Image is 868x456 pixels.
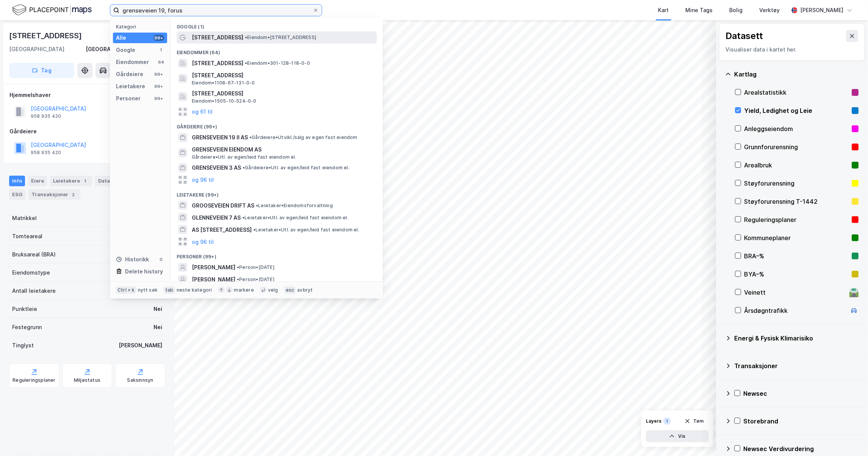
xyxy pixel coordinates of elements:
[154,71,164,77] div: 99+
[744,124,849,133] div: Anleggseiendom
[12,341,34,350] div: Tinglyst
[171,248,383,261] div: Personer (99+)
[125,267,163,276] div: Delete history
[658,6,669,15] div: Kart
[744,270,849,279] div: BYA–%
[171,118,383,131] div: Gårdeiere (99+)
[253,227,255,233] span: •
[192,80,255,86] span: Eiendom • 1108-67-131-0-0
[243,165,349,171] span: Gårdeiere • Utl. av egen/leid fast eiendom el.
[116,58,149,67] div: Eiendommer
[237,264,274,270] span: Person • [DATE]
[245,60,310,66] span: Eiendom • 301-128-118-0-0
[249,134,252,140] span: •
[127,377,154,383] div: Saksinnsyn
[192,33,243,42] span: [STREET_ADDRESS]
[177,287,212,293] div: neste kategori
[13,377,55,383] div: Reguleringsplaner
[154,35,164,41] div: 99+
[242,215,348,221] span: Leietaker • Utl. av egen/leid fast eiendom el.
[171,18,383,31] div: Google (1)
[12,232,42,241] div: Tomteareal
[256,203,333,209] span: Leietaker • Eiendomsforvaltning
[9,189,25,200] div: ESG
[95,176,124,186] div: Datasett
[12,268,50,277] div: Eiendomstype
[849,287,860,297] div: 🛣️
[744,444,859,453] div: Newsec Verdivurdering
[735,334,859,343] div: Energi & Fysisk Klimarisiko
[158,47,164,53] div: 1
[74,377,100,383] div: Miljøstatus
[116,45,135,55] div: Google
[116,82,145,91] div: Leietakere
[744,251,849,261] div: BRA–%
[686,6,713,15] div: Mine Tags
[253,227,359,233] span: Leietaker • Utl. av egen/leid fast eiendom el.
[138,287,158,293] div: nytt søk
[744,179,849,188] div: Støyforurensning
[245,34,316,41] span: Eiendom • [STREET_ADDRESS]
[744,106,849,115] div: Yield, Ledighet og Leie
[237,276,239,282] span: •
[28,176,47,186] div: Eiere
[830,420,868,456] div: Kontrollprogram for chat
[192,59,243,68] span: [STREET_ADDRESS]
[154,83,164,89] div: 99+
[646,430,709,442] button: Vis
[116,24,167,30] div: Kategori
[116,70,143,79] div: Gårdeiere
[9,30,83,42] div: [STREET_ADDRESS]
[116,286,136,294] div: Ctrl + k
[171,44,383,57] div: Eiendommer (64)
[81,177,89,185] div: 1
[245,34,247,40] span: •
[119,341,162,350] div: [PERSON_NAME]
[192,107,213,116] button: og 61 til
[243,165,245,170] span: •
[744,88,849,97] div: Arealstatistikk
[12,250,56,259] div: Bruksareal (BRA)
[245,60,247,66] span: •
[192,89,374,98] span: [STREET_ADDRESS]
[12,305,37,314] div: Punktleie
[192,154,296,160] span: Gårdeiere • Utl. av egen/leid fast eiendom el.
[9,63,74,78] button: Tag
[116,33,126,42] div: Alle
[744,306,847,315] div: Årsdøgntrafikk
[70,191,77,198] div: 2
[154,95,164,102] div: 99+
[237,276,274,283] span: Person • [DATE]
[735,361,859,370] div: Transaksjoner
[760,6,780,15] div: Verktøy
[9,45,64,54] div: [GEOGRAPHIC_DATA]
[192,98,257,104] span: Eiendom • 1505-10-524-0-0
[192,225,252,234] span: AS [STREET_ADDRESS]
[830,420,868,456] iframe: Chat Widget
[86,45,165,54] div: [GEOGRAPHIC_DATA], 128/118
[744,197,849,206] div: Støyforurensning T-1442
[744,288,847,297] div: Veinett
[192,71,374,80] span: [STREET_ADDRESS]
[9,127,165,136] div: Gårdeiere
[735,70,859,79] div: Kartlag
[192,275,235,284] span: [PERSON_NAME]
[726,30,763,42] div: Datasett
[171,186,383,200] div: Leietakere (99+)
[192,145,374,154] span: GRENSEVEIEN EIENDOM AS
[744,417,859,426] div: Storebrand
[726,45,859,54] div: Visualiser data i kartet her.
[730,6,743,15] div: Bolig
[744,215,849,224] div: Reguleringsplaner
[192,201,254,210] span: GROOSEVEIEN DRIFT AS
[801,6,844,15] div: [PERSON_NAME]
[119,5,313,16] input: Søk på adresse, matrikkel, gårdeiere, leietakere eller personer
[164,286,175,294] div: tab
[192,175,214,184] button: og 96 til
[50,176,92,186] div: Leietakere
[12,214,37,223] div: Matrikkel
[116,255,149,264] div: Historikk
[663,417,671,425] div: 1
[192,263,235,272] span: [PERSON_NAME]
[9,91,165,100] div: Hjemmelshaver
